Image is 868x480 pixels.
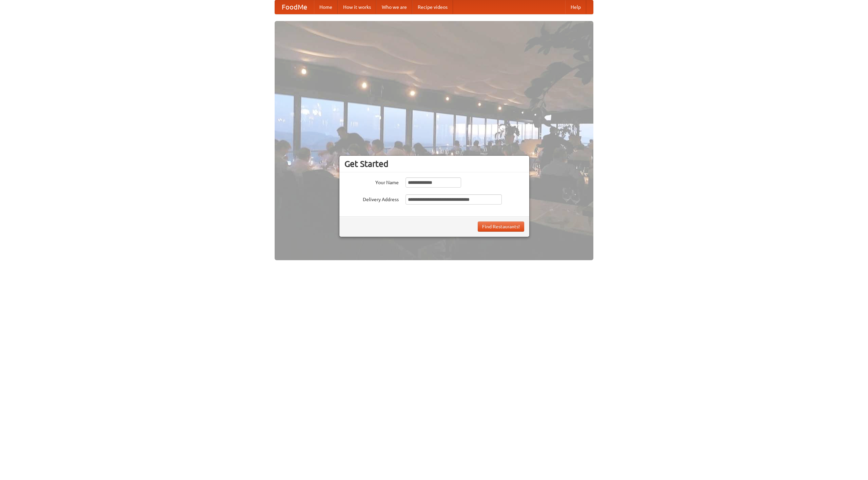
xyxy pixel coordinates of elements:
a: Help [565,0,586,14]
label: Delivery Address [344,194,399,203]
a: Home [314,0,338,14]
button: Find Restaurants! [478,222,524,232]
a: How it works [338,0,376,14]
a: FoodMe [275,0,314,14]
label: Your Name [344,177,399,186]
a: Recipe videos [412,0,453,14]
h3: Get Started [344,159,524,169]
a: Who we are [376,0,412,14]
